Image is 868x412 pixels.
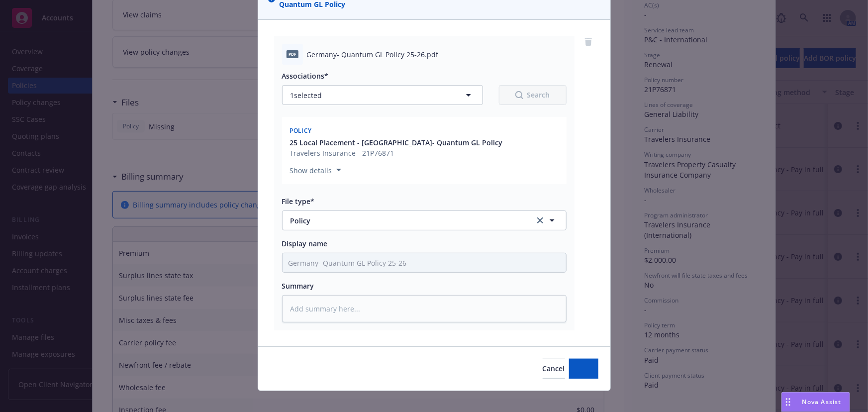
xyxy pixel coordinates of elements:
[290,126,312,135] span: Policy
[802,398,842,406] span: Nova Assist
[290,137,503,148] button: 25 Local Placement - [GEOGRAPHIC_DATA]- Quantum GL Policy
[290,148,503,158] span: Travelers Insurance - 21P76871
[782,393,794,412] div: Drag to move
[781,392,850,412] button: Nova Assist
